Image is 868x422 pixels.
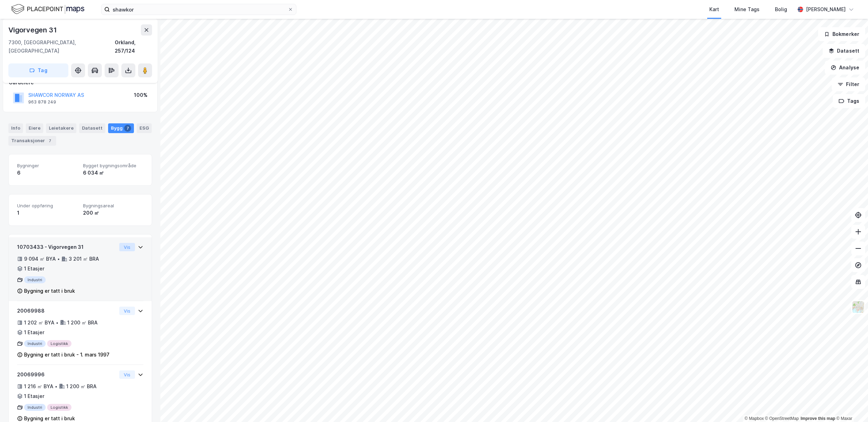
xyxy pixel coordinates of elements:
a: OpenStreetMap [765,416,799,421]
button: Analyse [825,61,865,75]
div: 1 216 ㎡ BYA [24,382,53,391]
div: Bolig [775,5,787,14]
div: 1 Etasjer [24,264,44,273]
button: Tags [833,94,865,108]
button: Vis [119,307,135,315]
button: Tag [8,63,68,77]
div: Bygning er tatt i bruk [24,287,75,295]
button: Vis [119,243,135,251]
div: 20069996 [17,370,116,379]
div: Kontrollprogram for chat [833,389,868,422]
div: 6 034 ㎡ [83,169,143,177]
div: ESG [137,123,152,133]
div: 20069988 [17,307,116,315]
div: Vigorvegen 31 [8,24,58,36]
div: 9 094 ㎡ BYA [24,255,56,263]
span: Bygninger [17,163,77,169]
div: 1 202 ㎡ BYA [24,319,54,327]
div: 100% [134,91,148,99]
div: Kart [709,5,719,14]
span: Bygningsareal [83,203,143,209]
img: Z [852,300,865,314]
div: Transaksjoner [8,136,56,146]
div: 1 [17,209,77,217]
div: • [55,384,58,389]
div: 3 201 ㎡ BRA [69,255,99,263]
iframe: Chat Widget [833,389,868,422]
div: 1 Etasjer [24,328,44,337]
div: 7 [46,137,53,144]
div: Info [8,123,23,133]
div: Mine Tags [734,5,760,14]
div: Eiere [26,123,43,133]
div: 1 200 ㎡ BRA [67,319,98,327]
div: [PERSON_NAME] [806,5,846,14]
div: 963 878 249 [28,99,56,105]
div: 7300, [GEOGRAPHIC_DATA], [GEOGRAPHIC_DATA] [8,38,115,55]
div: Bygning er tatt i bruk - 1. mars 1997 [24,351,110,359]
div: 7 [124,125,131,132]
span: Bygget bygningsområde [83,163,143,169]
input: Søk på adresse, matrikkel, gårdeiere, leietakere eller personer [110,4,288,15]
button: Filter [832,77,865,91]
a: Mapbox [745,416,764,421]
img: logo.f888ab2527a4732fd821a326f86c7f29.svg [11,3,84,15]
div: • [57,256,60,262]
button: Datasett [823,44,865,58]
button: Bokmerker [818,27,865,41]
button: Vis [119,370,135,379]
div: Datasett [79,123,105,133]
div: Bygg [108,123,134,133]
span: Under oppføring [17,203,77,209]
a: Improve this map [801,416,835,421]
div: 1 200 ㎡ BRA [66,382,97,391]
div: 10703433 - Vigorvegen 31 [17,243,116,251]
div: Leietakere [46,123,76,133]
div: • [56,320,59,325]
div: 200 ㎡ [83,209,143,217]
div: 1 Etasjer [24,392,44,400]
div: Orkland, 257/124 [115,38,152,55]
div: 6 [17,169,77,177]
